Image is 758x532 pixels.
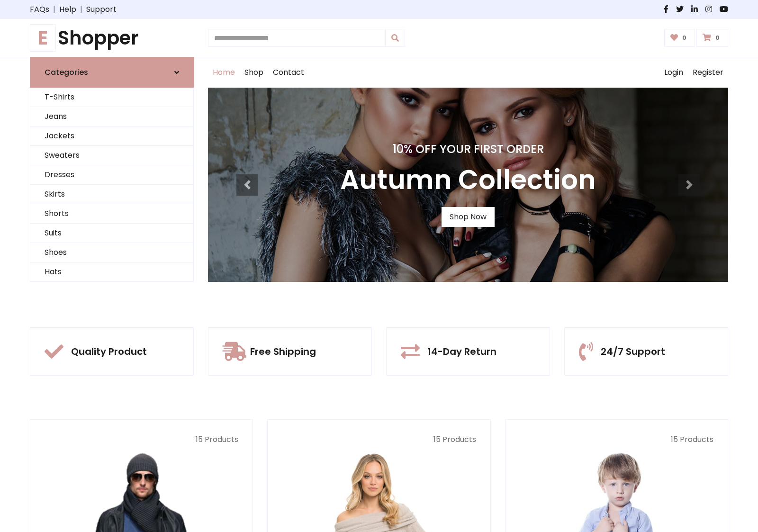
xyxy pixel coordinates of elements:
a: Shop [240,57,268,88]
h5: Quality Product [71,346,147,357]
h3: Autumn Collection [340,164,596,196]
h5: 24/7 Support [601,346,665,357]
span: | [76,4,86,15]
span: 0 [680,34,689,42]
h5: 14-Day Return [427,346,496,357]
h4: 10% Off Your First Order [340,143,596,156]
a: Login [659,57,688,88]
a: Hats [30,262,193,282]
a: Register [688,57,728,88]
a: Contact [268,57,309,88]
a: Home [208,57,240,88]
a: FAQs [30,4,49,15]
h6: Categories [45,68,88,77]
a: Shop Now [442,207,495,227]
a: 0 [696,29,728,47]
a: Skirts [30,185,193,204]
p: 15 Products [282,434,476,445]
span: E [30,24,56,52]
a: Shoes [30,243,193,262]
p: 15 Products [45,434,238,445]
a: T-Shirts [30,88,193,107]
h1: Shopper [30,27,194,49]
a: EShopper [30,27,194,49]
a: 0 [664,29,695,47]
a: Dresses [30,165,193,185]
span: | [49,4,59,15]
span: 0 [713,34,722,42]
a: Support [86,4,117,15]
a: Shorts [30,204,193,224]
a: Suits [30,224,193,243]
a: Jeans [30,107,193,126]
p: 15 Products [520,434,713,445]
a: Jackets [30,126,193,146]
a: Categories [30,57,194,88]
a: Sweaters [30,146,193,165]
h5: Free Shipping [250,346,316,357]
a: Help [59,4,76,15]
